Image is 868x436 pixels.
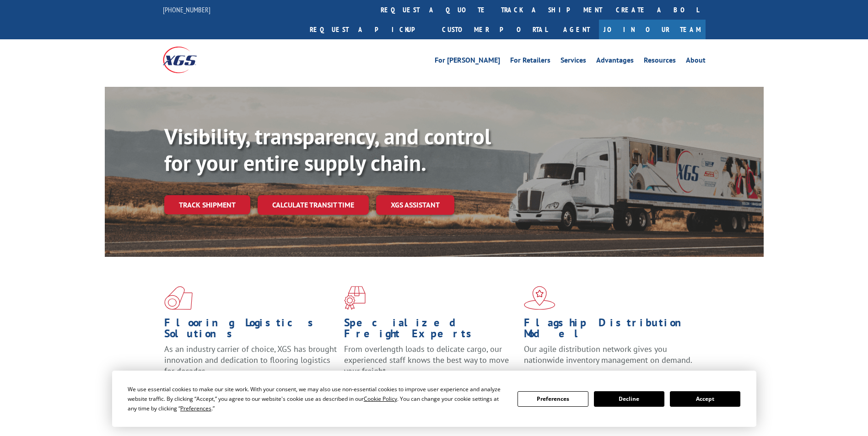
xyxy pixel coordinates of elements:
[364,395,397,403] span: Cookie Policy
[344,317,517,344] h1: Specialized Freight Experts
[518,391,588,407] button: Preferences
[344,344,517,384] p: From overlength loads to delicate cargo, our experienced staff knows the best way to move your fr...
[435,57,500,67] a: For [PERSON_NAME]
[561,57,586,67] a: Services
[258,195,369,215] a: Calculate transit time
[670,391,740,407] button: Accept
[164,122,491,177] b: Visibility, transparency, and control for your entire supply chain.
[344,286,366,310] img: xgs-icon-focused-on-flooring-red
[644,57,676,67] a: Resources
[554,20,599,39] a: Agent
[524,317,697,344] h1: Flagship Distribution Model
[435,20,554,39] a: Customer Portal
[524,286,555,310] img: xgs-icon-flagship-distribution-model-red
[164,344,337,376] span: As an industry carrier of choice, XGS has brought innovation and dedication to flooring logistics...
[524,344,692,365] span: Our agile distribution network gives you nationwide inventory management on demand.
[128,384,507,413] div: We use essential cookies to make our site work. With your consent, we may also use non-essential ...
[686,57,706,67] a: About
[596,57,634,67] a: Advantages
[594,391,664,407] button: Decline
[164,317,337,344] h1: Flooring Logistics Solutions
[112,371,756,427] div: Cookie Consent Prompt
[163,5,210,14] a: [PHONE_NUMBER]
[180,404,211,412] span: Preferences
[164,195,250,214] a: Track shipment
[164,286,193,310] img: xgs-icon-total-supply-chain-intelligence-red
[303,20,435,39] a: Request a pickup
[376,195,454,215] a: XGS ASSISTANT
[510,57,550,67] a: For Retailers
[599,20,706,39] a: Join Our Team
